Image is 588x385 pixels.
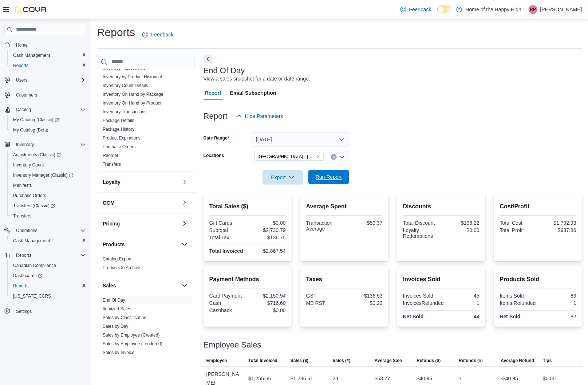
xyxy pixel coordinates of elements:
[443,314,480,319] div: 44
[230,86,276,100] span: Email Subscription
[209,293,246,299] div: Card Payment
[10,191,49,200] a: Purchase Orders
[103,323,129,329] span: Sales by Day
[10,236,86,245] span: Cash Management
[263,170,303,185] button: Export
[16,42,28,48] span: Home
[103,306,131,311] a: Itemized Sales
[500,293,537,299] div: Items Sold
[209,248,243,254] strong: Total Invoiced
[249,248,286,254] div: $2,867.54
[97,255,195,275] div: Products
[346,300,383,306] div: $0.22
[103,350,134,355] a: Sales by Invoice
[403,300,444,306] div: InvoicesRefunded
[103,178,179,186] button: Loyalty
[540,5,582,14] p: [PERSON_NAME]
[398,2,434,17] a: Feedback
[13,76,30,85] button: Users
[501,358,534,364] span: Average Refund
[233,109,286,123] button: Hide Parameters
[204,75,310,83] div: View a sales snapshot for a date or date range.
[13,105,86,114] span: Catalog
[209,227,246,233] div: Subtotal
[103,118,134,123] a: Package Details
[204,341,261,349] h3: Employee Sales
[103,241,179,248] button: Products
[306,300,343,306] div: MB RST
[10,51,53,60] a: Cash Management
[13,293,51,299] span: [US_STATE] CCRS
[306,220,343,232] div: Transaction Average
[204,112,228,121] h3: Report
[103,332,160,338] span: Sales by Employee (Created)
[524,5,526,14] p: |
[500,275,576,284] h2: Products Sold
[13,251,86,260] span: Reports
[103,282,179,289] button: Sales
[10,61,86,70] span: Reports
[103,341,162,347] span: Sales by Employee (Tendered)
[291,374,313,383] div: $1,236.61
[103,127,134,132] a: Package History
[10,282,31,290] a: Reports
[103,315,146,321] span: Sales by Classification
[1,105,89,115] button: Catalog
[13,52,50,58] span: Cash Management
[437,5,453,13] input: Dark Mode
[10,282,86,290] span: Reports
[204,66,245,75] h3: End Of Day
[500,220,537,226] div: Total Cost
[13,226,40,235] button: Operations
[437,13,438,13] span: Dark Mode
[103,83,148,89] span: Inventory Count Details
[10,271,86,280] span: Dashboards
[375,358,402,364] span: Average Sale
[543,374,556,383] div: $0.00
[16,77,27,83] span: Users
[375,374,390,383] div: $53.77
[97,64,195,172] div: Inventory
[1,225,89,236] button: Operations
[13,203,55,209] span: Transfers (Classic)
[13,307,35,316] a: Settings
[103,220,120,227] h3: Pricing
[13,226,86,235] span: Operations
[13,251,34,260] button: Reports
[10,171,76,180] a: Inventory Manager (Classic)
[500,202,576,211] h2: Cost/Profit
[205,86,221,100] span: Report
[501,374,518,383] div: -$40.95
[13,238,50,244] span: Cash Management
[13,162,44,168] span: Inventory Count
[16,228,38,233] span: Operations
[103,306,131,312] span: Itemized Sales
[103,297,125,303] span: End Of Day
[447,300,480,306] div: 1
[443,220,480,226] div: -$196.22
[249,220,286,226] div: $0.00
[7,125,89,135] button: My Catalog (Beta)
[249,235,286,240] div: $136.75
[540,314,576,319] div: 82
[249,293,286,299] div: $2,150.94
[7,180,89,190] button: Manifests
[13,306,86,315] span: Settings
[13,273,42,279] span: Dashboards
[7,50,89,60] button: Cash Management
[7,271,89,281] a: Dashboards
[7,160,89,170] button: Inventory Count
[103,135,141,141] a: Product Expirations
[13,213,31,219] span: Transfers
[417,374,433,383] div: $40.95
[103,83,148,88] a: Inventory Count Details
[103,341,162,346] a: Sales by Employee (Tendered)
[103,74,162,80] span: Inventory by Product Historical
[13,193,46,199] span: Purchase Orders
[252,132,349,147] button: [DATE]
[1,140,89,150] button: Inventory
[443,293,480,299] div: 45
[139,27,176,42] a: Feedback
[10,261,59,270] a: Canadian Compliance
[16,92,37,98] span: Customers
